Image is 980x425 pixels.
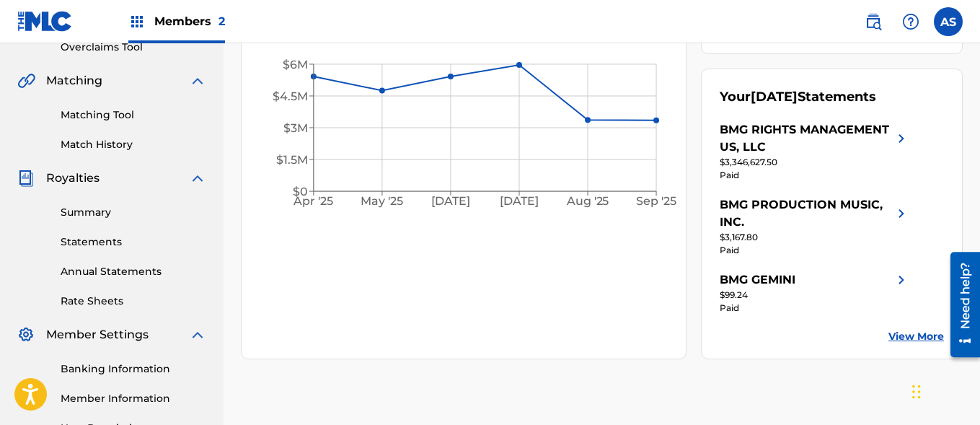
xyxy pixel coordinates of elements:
[276,153,308,167] tspan: $1.5M
[500,195,539,209] tspan: [DATE]
[189,170,206,187] img: expand
[46,170,100,187] span: Royalties
[720,289,910,302] div: $99.24
[934,7,963,36] div: User Menu
[888,329,944,344] a: View More
[865,13,882,30] img: search
[293,195,334,209] tspan: Apr '25
[189,326,206,343] img: expand
[189,72,206,89] img: expand
[431,195,470,209] tspan: [DATE]
[218,14,225,28] span: 2
[61,235,206,250] a: Statements
[273,89,308,103] tspan: $4.5M
[893,121,910,156] img: right chevron icon
[893,196,910,231] img: right chevron icon
[908,356,980,425] iframe: Chat Widget
[61,264,206,279] a: Annual Statements
[720,231,910,244] div: $3,167.80
[17,72,35,89] img: Matching
[720,271,910,315] a: BMG GEMINIright chevron icon$99.24Paid
[940,247,980,363] iframe: Resource Center
[720,196,893,231] div: BMG PRODUCTION MUSIC, INC.
[720,196,910,257] a: BMG PRODUCTION MUSIC, INC.right chevron icon$3,167.80Paid
[637,195,677,209] tspan: Sep '25
[17,170,35,187] img: Royalties
[720,156,910,169] div: $3,346,627.50
[902,13,919,30] img: help
[154,13,225,30] span: Members
[720,271,795,289] div: BMG GEMINI
[361,195,404,209] tspan: May '25
[61,40,206,55] a: Overclaims Tool
[720,87,876,107] div: Your Statements
[283,121,308,135] tspan: $3M
[720,244,910,257] div: Paid
[720,121,910,182] a: BMG RIGHTS MANAGEMENT US, LLCright chevron icon$3,346,627.50Paid
[293,185,308,198] tspan: $0
[46,72,102,89] span: Matching
[61,362,206,377] a: Banking Information
[61,294,206,309] a: Rate Sheets
[893,271,910,289] img: right chevron icon
[912,370,921,413] div: Drag
[17,326,35,343] img: Member Settings
[61,108,206,123] a: Matching Tool
[720,121,893,156] div: BMG RIGHTS MANAGEMENT US, LLC
[859,7,888,36] a: Public Search
[720,169,910,182] div: Paid
[61,391,206,406] a: Member Information
[896,7,925,36] div: Help
[751,89,798,105] span: [DATE]
[17,11,73,32] img: MLC Logo
[61,205,206,220] a: Summary
[61,137,206,152] a: Match History
[720,302,910,315] div: Paid
[128,13,146,30] img: Top Rightsholders
[566,195,609,209] tspan: Aug '25
[283,58,308,71] tspan: $6M
[46,326,149,343] span: Member Settings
